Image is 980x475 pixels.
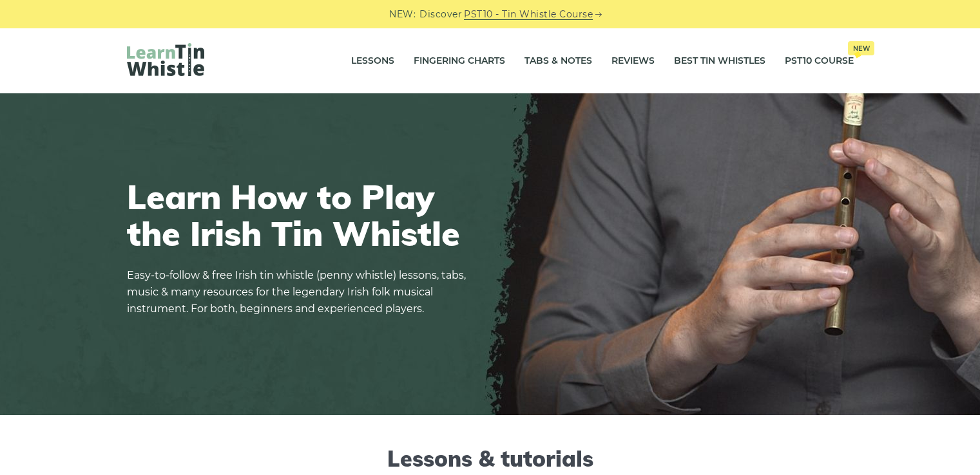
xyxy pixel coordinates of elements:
a: Lessons [351,45,394,77]
img: LearnTinWhistle.com [127,43,204,76]
h1: Learn How to Play the Irish Tin Whistle [127,178,475,252]
a: PST10 CourseNew [785,45,854,77]
a: Fingering Charts [414,45,505,77]
p: Easy-to-follow & free Irish tin whistle (penny whistle) lessons, tabs, music & many resources for... [127,267,475,317]
span: New [848,41,874,55]
a: Tabs & Notes [524,45,592,77]
a: Reviews [611,45,655,77]
a: Best Tin Whistles [674,45,765,77]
